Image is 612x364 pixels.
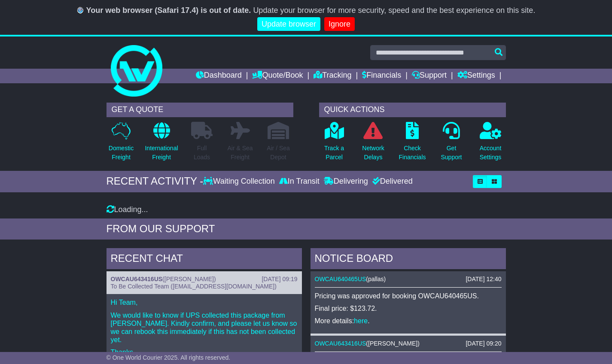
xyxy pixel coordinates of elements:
[315,276,366,282] a: OWCAU640465US
[191,144,213,162] p: Full Loads
[107,248,302,271] div: RECENT CHAT
[145,144,178,162] p: International Freight
[311,248,506,271] div: NOTICE BOARD
[480,144,502,162] p: Account Settings
[440,121,462,167] a: GetSupport
[398,121,426,167] a: CheckFinancials
[412,69,447,83] a: Support
[324,17,355,31] a: Ignore
[362,121,384,167] a: NetworkDelays
[111,311,298,344] p: We would like to know if UPS collected this package from [PERSON_NAME]. Kindly confirm, and pleas...
[315,317,502,325] p: More details: .
[109,144,134,162] p: Domestic Freight
[107,354,231,361] span: © One World Courier 2025. All rights reserved.
[324,144,344,162] p: Track a Parcel
[257,17,320,31] a: Update browser
[86,6,251,15] b: Your web browser (Safari 17.4) is out of date.
[362,69,401,83] a: Financials
[196,69,242,83] a: Dashboard
[262,276,297,283] div: [DATE] 09:19
[252,69,303,83] a: Quote/Book
[479,121,502,167] a: AccountSettings
[324,121,344,167] a: Track aParcel
[368,340,417,347] span: [PERSON_NAME]
[108,121,134,167] a: DomesticFreight
[111,276,298,283] div: ( )
[111,276,163,282] a: OWCAU643416US
[267,144,290,162] p: Air / Sea Depot
[315,304,502,312] p: Final price: $123.72.
[111,298,298,306] p: Hi Team,
[441,144,462,162] p: Get Support
[466,340,501,347] div: [DATE] 09:20
[315,292,502,300] p: Pricing was approved for booking OWCAU640465US.
[253,6,535,15] span: Update your browser for more security, speed and the best experience on this site.
[111,283,277,290] span: To Be Collected Team ([EMAIL_ADDRESS][DOMAIN_NAME])
[277,177,322,186] div: In Transit
[370,177,413,186] div: Delivered
[315,276,502,283] div: ( )
[107,205,506,215] div: Loading...
[399,144,426,162] p: Check Financials
[466,276,501,283] div: [DATE] 12:40
[203,177,277,186] div: Waiting Collection
[144,121,178,167] a: InternationalFreight
[315,340,502,347] div: ( )
[319,103,506,117] div: QUICK ACTIONS
[227,144,253,162] p: Air & Sea Freight
[457,69,495,83] a: Settings
[107,175,204,188] div: RECENT ACTIVITY -
[362,144,384,162] p: Network Delays
[368,276,384,282] span: pallas
[164,276,214,282] span: [PERSON_NAME]
[354,317,368,325] a: here
[314,69,351,83] a: Tracking
[107,223,506,235] div: FROM OUR SUPPORT
[322,177,370,186] div: Delivering
[315,340,366,347] a: OWCAU643416US
[107,103,293,117] div: GET A QUOTE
